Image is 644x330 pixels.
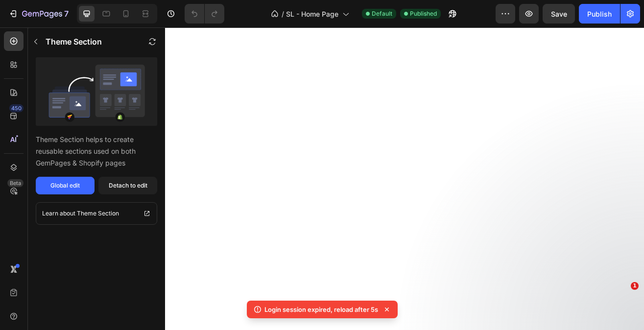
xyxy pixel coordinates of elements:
[631,282,639,290] span: 1
[4,4,73,24] button: 7
[98,177,157,194] button: Detach to edit
[77,209,119,218] p: Theme Section
[165,27,644,330] iframe: Design area
[372,9,392,18] span: Default
[587,9,612,19] div: Publish
[282,9,284,19] span: /
[185,4,224,24] div: Undo/Redo
[7,179,24,187] div: Beta
[579,4,620,24] button: Publish
[286,9,338,19] span: SL - Home Page
[36,177,95,194] button: Global edit
[9,104,24,112] div: 450
[410,9,437,18] span: Published
[264,305,378,314] p: Login session expired, reload after 5s
[611,297,634,320] iframe: Intercom live chat
[64,8,69,20] p: 7
[543,4,575,24] button: Save
[36,202,157,225] a: Learn about Theme Section
[551,10,567,18] span: Save
[42,209,75,218] p: Learn about
[46,36,102,47] p: Theme Section
[109,181,147,190] div: Detach to edit
[36,134,157,169] p: Theme Section helps to create reusable sections used on both GemPages & Shopify pages
[50,181,80,190] div: Global edit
